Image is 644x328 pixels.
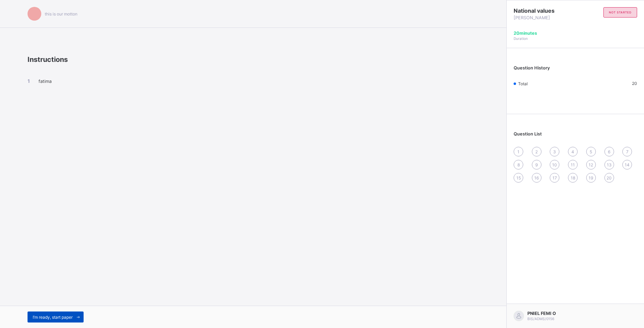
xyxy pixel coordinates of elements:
[527,317,554,321] span: BIS/ADMS/0156
[517,149,519,154] span: 1
[589,162,593,167] span: 12
[28,55,68,64] span: Instructions
[552,175,557,181] span: 17
[607,175,612,181] span: 20
[514,15,576,20] span: [PERSON_NAME]
[45,11,77,17] span: this is our motton
[527,311,556,316] span: PNIEL FEMI O
[534,175,539,181] span: 16
[517,162,520,167] span: 8
[514,31,537,36] span: 20 minutes
[33,315,73,320] span: I’m ready, start paper
[552,162,557,167] span: 10
[609,11,632,14] span: not started
[516,175,521,181] span: 15
[608,149,610,154] span: 6
[589,175,593,181] span: 19
[535,162,538,167] span: 9
[514,131,542,136] span: Question List
[518,81,528,86] span: Total
[514,65,550,70] span: Question History
[632,81,637,86] span: 20
[571,162,575,167] span: 11
[514,36,528,41] span: Duration
[553,149,556,154] span: 3
[625,162,630,167] span: 14
[571,175,575,181] span: 18
[607,162,612,167] span: 13
[590,149,592,154] span: 5
[39,79,52,84] span: fatima
[535,149,538,154] span: 2
[514,7,576,14] span: National values
[626,149,629,154] span: 7
[571,149,574,154] span: 4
